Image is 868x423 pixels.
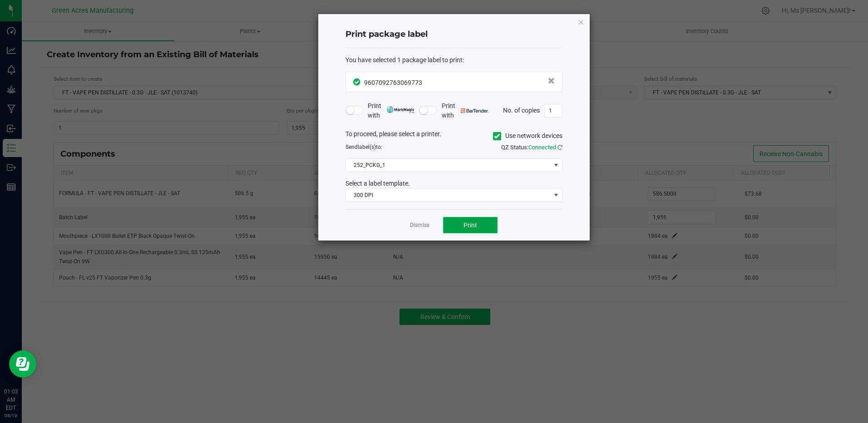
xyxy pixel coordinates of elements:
[528,144,556,151] span: Connected
[345,56,463,64] span: You have selected 1 package label to print
[368,101,414,120] span: Print with
[461,108,488,113] img: bartender.png
[364,79,422,86] span: 9607092763069773
[339,179,569,188] div: Select a label template.
[493,131,562,141] label: Use network devices
[387,106,414,113] img: mark_magic_cybra.png
[503,106,540,113] span: No. of copies
[346,189,551,202] span: 300 DPI
[345,55,562,65] div: :
[346,159,551,172] span: 252_PCKG_1
[358,144,376,150] span: label(s)
[501,144,562,151] span: QZ Status:
[9,350,36,378] iframe: Resource center
[442,101,488,120] span: Print with
[443,217,498,233] button: Print
[345,29,562,40] h4: Print package label
[353,77,362,87] span: In Sync
[410,221,429,229] a: Dismiss
[464,221,477,229] span: Print
[345,144,382,150] span: Send to:
[339,129,569,143] div: To proceed, please select a printer.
